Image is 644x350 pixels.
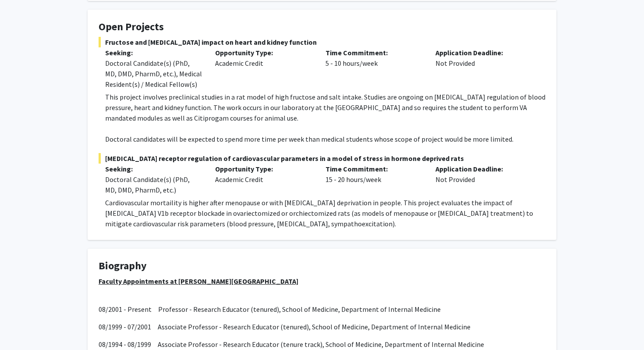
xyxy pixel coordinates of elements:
p: Time Commitment: [326,47,422,58]
div: Academic Credit [209,164,318,195]
div: Not Provided [429,47,539,89]
iframe: Chat [7,311,37,343]
p: Opportunity Type: [215,164,312,174]
strong: Faculty Appointments at [PERSON_NAME][GEOGRAPHIC_DATA] [99,277,298,286]
span: [MEDICAL_DATA] receptor regulation of cardiovascular parameters in a model of stress in hormone d... [99,153,545,164]
div: Academic Credit [209,47,318,89]
p: Seeking: [105,164,202,174]
p: Application Deadline: [435,47,532,58]
span: Fructose and [MEDICAL_DATA] impact on heart and kidney function [99,37,545,47]
p: This project involves preclinical studies in a rat model of high fructose and salt intake. Studie... [105,92,545,123]
div: Not Provided [429,164,539,195]
h4: Biography [99,260,545,272]
p: 08/2001 - Present Professor - Research Educator (tenured), School of Medicine, Department of Inte... [99,293,545,314]
p: Time Commitment: [326,164,422,174]
h4: Open Projects [99,21,545,33]
p: Doctoral candidates will be expected to spend more time per week than medical students whose scop... [105,134,545,144]
div: 5 - 10 hours/week [319,47,429,89]
p: Seeking: [105,47,202,58]
p: Opportunity Type: [215,47,312,58]
div: Doctoral Candidate(s) (PhD, MD, DMD, PharmD, etc.), Medical Resident(s) / Medical Fellow(s) [105,58,202,89]
p: 08/1999 - 07/2001 Associate Professor - Research Educator (tenured), School of Medicine, Departme... [99,321,545,332]
p: Application Deadline: [435,164,532,174]
div: Doctoral Candidate(s) (PhD, MD, DMD, PharmD, etc.) [105,174,202,195]
p: Cardiovascular mortaility is higher after menopause or with [MEDICAL_DATA] deprivation in people.... [105,197,545,229]
div: 15 - 20 hours/week [319,164,429,195]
